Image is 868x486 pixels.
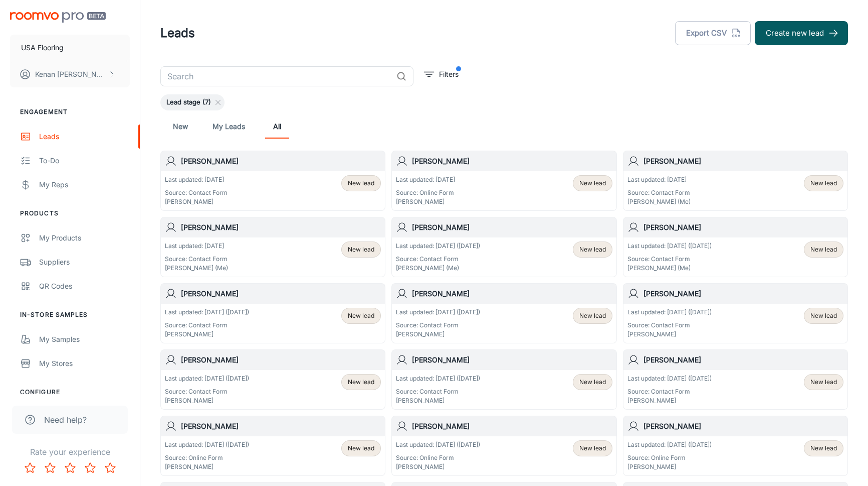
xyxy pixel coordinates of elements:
[810,378,837,387] span: New lead
[627,330,712,339] p: [PERSON_NAME]
[348,179,374,188] span: New lead
[623,416,848,476] a: [PERSON_NAME]Last updated: [DATE] ([DATE])Source: Online Form[PERSON_NAME]New lead
[627,255,712,264] p: Source: Contact Form
[10,12,106,23] img: Roomvo PRO Beta
[165,321,249,330] p: Source: Contact Form
[39,232,130,244] div: My Products
[391,416,616,476] a: [PERSON_NAME]Last updated: [DATE] ([DATE])Source: Online Form[PERSON_NAME]New lead
[165,197,228,206] p: [PERSON_NAME]
[627,308,712,317] p: Last updated: [DATE] ([DATE])
[165,308,249,317] p: Last updated: [DATE] ([DATE])
[181,421,381,432] h6: [PERSON_NAME]
[181,222,381,233] h6: [PERSON_NAME]
[348,444,374,453] span: New lead
[627,387,712,396] p: Source: Contact Form
[810,245,837,254] span: New lead
[165,374,249,383] p: Last updated: [DATE] ([DATE])
[165,241,228,251] p: Last updated: [DATE]
[39,131,130,142] div: Leads
[165,453,249,462] p: Source: Online Form
[160,217,385,277] a: [PERSON_NAME]Last updated: [DATE]Source: Contact Form[PERSON_NAME] (Me)New lead
[421,66,461,82] button: filter
[623,151,848,211] a: [PERSON_NAME]Last updated: [DATE]Source: Contact Form[PERSON_NAME] (Me)New lead
[39,281,130,292] div: QR Codes
[39,334,130,345] div: My Samples
[396,330,480,339] p: [PERSON_NAME]
[643,354,843,366] h6: [PERSON_NAME]
[627,440,712,449] p: Last updated: [DATE] ([DATE])
[579,444,606,453] span: New lead
[212,114,245,139] a: My Leads
[627,396,712,405] p: [PERSON_NAME]
[627,374,712,383] p: Last updated: [DATE] ([DATE])
[160,151,385,211] a: [PERSON_NAME]Last updated: [DATE]Source: Contact Form[PERSON_NAME]New lead
[396,188,455,197] p: Source: Online Form
[627,462,712,471] p: [PERSON_NAME]
[160,94,225,110] div: Lead stage (7)
[623,217,848,277] a: [PERSON_NAME]Last updated: [DATE] ([DATE])Source: Contact Form[PERSON_NAME] (Me)New lead
[396,197,455,206] p: [PERSON_NAME]
[810,311,837,320] span: New lead
[627,321,712,330] p: Source: Contact Form
[643,222,843,233] h6: [PERSON_NAME]
[160,66,392,86] input: Search
[348,311,374,320] span: New lead
[675,21,751,45] button: Export CSV
[579,245,606,254] span: New lead
[44,414,87,426] span: Need help?
[181,156,381,167] h6: [PERSON_NAME]
[391,349,616,410] a: [PERSON_NAME]Last updated: [DATE] ([DATE])Source: Contact Form[PERSON_NAME]New lead
[412,156,612,167] h6: [PERSON_NAME]
[579,378,606,387] span: New lead
[160,416,385,476] a: [PERSON_NAME]Last updated: [DATE] ([DATE])Source: Online Form[PERSON_NAME]New lead
[165,462,249,471] p: [PERSON_NAME]
[755,21,848,45] button: Create new lead
[412,421,612,432] h6: [PERSON_NAME]
[643,421,843,432] h6: [PERSON_NAME]
[412,288,612,299] h6: [PERSON_NAME]
[627,453,712,462] p: Source: Online Form
[396,396,480,405] p: [PERSON_NAME]
[396,264,480,273] p: [PERSON_NAME] (Me)
[10,61,130,87] button: Kenan [PERSON_NAME]
[160,24,195,42] h1: Leads
[579,179,606,188] span: New lead
[412,354,612,366] h6: [PERSON_NAME]
[21,42,64,53] p: USA Flooring
[181,288,381,299] h6: [PERSON_NAME]
[643,288,843,299] h6: [PERSON_NAME]
[39,155,130,166] div: To-do
[391,217,616,277] a: [PERSON_NAME]Last updated: [DATE] ([DATE])Source: Contact Form[PERSON_NAME] (Me)New lead
[396,321,480,330] p: Source: Contact Form
[348,245,374,254] span: New lead
[165,396,249,405] p: [PERSON_NAME]
[265,114,289,139] a: All
[100,458,120,478] button: Rate 5 star
[20,458,40,478] button: Rate 1 star
[39,179,130,190] div: My Reps
[627,197,691,206] p: [PERSON_NAME] (Me)
[60,458,80,478] button: Rate 3 star
[160,97,217,107] span: Lead stage (7)
[627,175,691,184] p: Last updated: [DATE]
[160,349,385,410] a: [PERSON_NAME]Last updated: [DATE] ([DATE])Source: Contact Form[PERSON_NAME]New lead
[165,175,228,184] p: Last updated: [DATE]
[396,241,480,251] p: Last updated: [DATE] ([DATE])
[396,374,480,383] p: Last updated: [DATE] ([DATE])
[627,188,691,197] p: Source: Contact Form
[160,283,385,343] a: [PERSON_NAME]Last updated: [DATE] ([DATE])Source: Contact Form[PERSON_NAME]New lead
[8,446,132,458] p: Rate your experience
[810,179,837,188] span: New lead
[412,222,612,233] h6: [PERSON_NAME]
[391,151,616,211] a: [PERSON_NAME]Last updated: [DATE]Source: Online Form[PERSON_NAME]New lead
[40,458,60,478] button: Rate 2 star
[396,255,480,264] p: Source: Contact Form
[181,354,381,366] h6: [PERSON_NAME]
[165,330,249,339] p: [PERSON_NAME]
[396,175,455,184] p: Last updated: [DATE]
[810,444,837,453] span: New lead
[627,241,712,251] p: Last updated: [DATE] ([DATE])
[165,440,249,449] p: Last updated: [DATE] ([DATE])
[623,283,848,343] a: [PERSON_NAME]Last updated: [DATE] ([DATE])Source: Contact Form[PERSON_NAME]New lead
[439,69,459,80] p: Filters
